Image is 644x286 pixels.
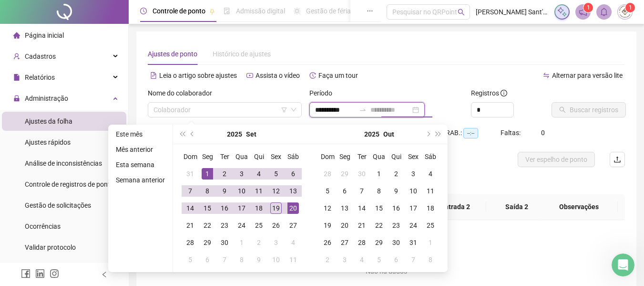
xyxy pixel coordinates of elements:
td: 2025-10-27 [336,234,353,251]
img: 40900 [618,5,632,19]
td: 2025-08-31 [182,165,199,182]
span: Análise de inconsistências [25,159,102,167]
span: 1 [629,4,632,11]
div: 6 [287,168,299,180]
td: 2025-09-09 [216,182,233,200]
iframe: Intercom live chat [612,254,634,276]
td: 2025-10-02 [250,234,267,251]
td: 2025-10-11 [285,251,302,268]
span: sun [294,8,300,14]
div: 16 [390,202,402,214]
th: Qui [250,148,267,165]
div: 27 [339,237,350,248]
button: prev-year [187,125,198,144]
div: 1 [202,168,213,180]
th: Ter [353,148,370,165]
td: 2025-10-19 [319,217,336,234]
span: Observações [548,201,610,212]
span: Faça um tour [318,72,358,79]
div: 7 [356,185,368,197]
span: Registros [471,88,507,98]
td: 2025-10-13 [336,200,353,217]
span: Ajustes de ponto [148,50,197,58]
th: Qua [233,148,250,165]
td: 2025-09-10 [233,182,250,200]
td: 2025-09-22 [199,217,216,234]
div: 8 [236,254,247,265]
td: 2025-10-09 [250,251,267,268]
span: Admissão digital [236,7,285,15]
th: Observações [540,194,618,220]
td: 2025-10-10 [405,182,422,200]
td: 2025-10-11 [422,182,439,200]
td: 2025-09-13 [285,182,302,200]
td: 2025-10-30 [388,234,405,251]
td: 2025-09-02 [216,165,233,182]
td: 2025-10-08 [233,251,250,268]
span: file [13,74,20,81]
div: 31 [184,168,196,180]
div: 7 [219,254,230,265]
span: linkedin [35,269,45,278]
td: 2025-09-17 [233,200,250,217]
td: 2025-09-18 [250,200,267,217]
label: Nome do colaborador [148,88,218,98]
td: 2025-10-20 [336,217,353,234]
td: 2025-10-24 [405,217,422,234]
span: file-done [224,8,230,14]
img: sparkle-icon.fc2bf0ac1784a2077858766a79e2daf3.svg [557,7,567,17]
div: 19 [270,202,282,214]
td: 2025-10-26 [319,234,336,251]
td: 2025-10-03 [267,234,285,251]
div: 27 [287,220,299,231]
div: 8 [373,185,385,197]
div: 16 [219,202,230,214]
div: 25 [425,220,436,231]
span: search [458,9,465,16]
div: 26 [322,237,333,248]
td: 2025-10-01 [370,165,388,182]
div: 15 [373,202,385,214]
div: 5 [322,185,333,197]
td: 2025-10-07 [353,182,370,200]
span: Cadastros [25,53,56,60]
div: 3 [339,254,350,265]
div: 24 [408,220,419,231]
td: 2025-09-27 [285,217,302,234]
li: Esta semana [112,159,169,170]
li: Mês anterior [112,144,169,155]
td: 2025-09-30 [216,234,233,251]
span: instagram [50,269,59,278]
td: 2025-10-02 [388,165,405,182]
div: 22 [373,220,385,231]
td: 2025-11-07 [405,251,422,268]
td: 2025-09-12 [267,182,285,200]
div: 29 [202,237,213,248]
span: Controle de registros de ponto [25,180,114,188]
div: 23 [219,220,230,231]
td: 2025-09-26 [267,217,285,234]
div: 2 [322,254,333,265]
span: swap-right [359,106,367,114]
th: Qua [370,148,388,165]
div: 6 [390,254,402,265]
td: 2025-10-14 [353,200,370,217]
div: 9 [390,185,402,197]
td: 2025-10-29 [370,234,388,251]
div: 1 [425,237,436,248]
td: 2025-10-07 [216,251,233,268]
td: 2025-11-05 [370,251,388,268]
div: 3 [270,237,282,248]
div: 10 [408,185,419,197]
span: file-text [150,72,157,79]
th: Qui [388,148,405,165]
div: 11 [287,254,299,265]
span: 1 [587,4,590,11]
span: swap [543,72,550,79]
div: 28 [322,168,333,180]
div: 29 [339,168,350,180]
span: Alternar para versão lite [552,72,623,79]
button: Ver espelho de ponto [518,152,595,167]
span: home [13,32,20,39]
div: 18 [253,202,265,214]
